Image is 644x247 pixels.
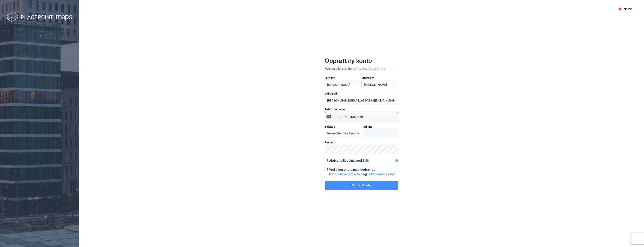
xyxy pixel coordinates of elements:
[325,107,398,112] div: Telefonnummer
[325,181,398,190] button: Opprett konto
[624,7,632,11] div: Norsk
[368,66,388,71] button: Logg inn her
[329,167,398,176] div: Ved å registrere meg godtar jeg og
[325,76,359,80] div: Fornavn
[363,124,398,129] div: Stilling
[325,112,335,122] div: Norway: + 47
[325,57,398,65] div: Opprett ny konto
[7,12,72,23] img: logo-white.f07954bde2210d2a523dddb988cd2aa7.svg
[325,124,361,129] div: Selskap
[325,66,398,71] div: Hvis du allerede har en konto:
[361,76,398,80] div: Etternavn
[325,112,398,122] input: Telefonnummer
[325,91,398,96] div: Jobbmail
[329,158,369,163] div: Aktiver pålogging med SMS
[625,229,644,247] div: Kontrollprogram for chat
[325,140,398,145] div: Passord
[625,229,644,247] iframe: Chat Widget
